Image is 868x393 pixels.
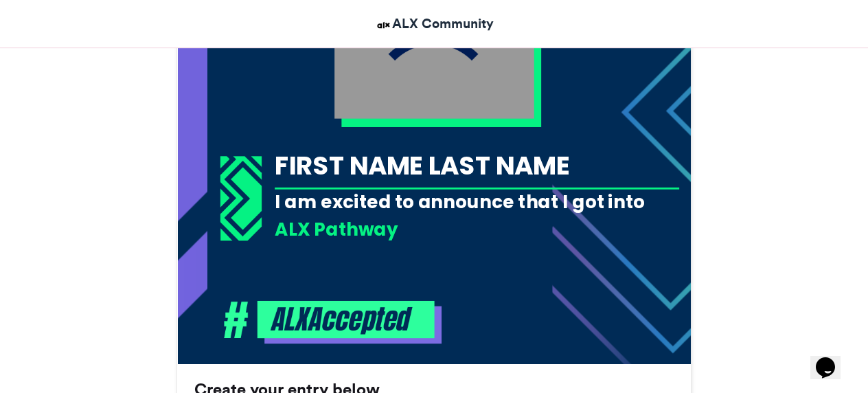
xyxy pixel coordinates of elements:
a: ALX Community [375,14,494,34]
img: ALX Community [375,16,392,34]
div: I am excited to announce that I got into the [275,189,679,239]
div: FIRST NAME LAST NAME [275,148,679,183]
div: ALX Pathway [275,216,679,242]
iframe: chat widget [810,338,854,379]
img: 1718367053.733-03abb1a83a9aadad37b12c69bdb0dc1c60dcbf83.png [220,156,262,241]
